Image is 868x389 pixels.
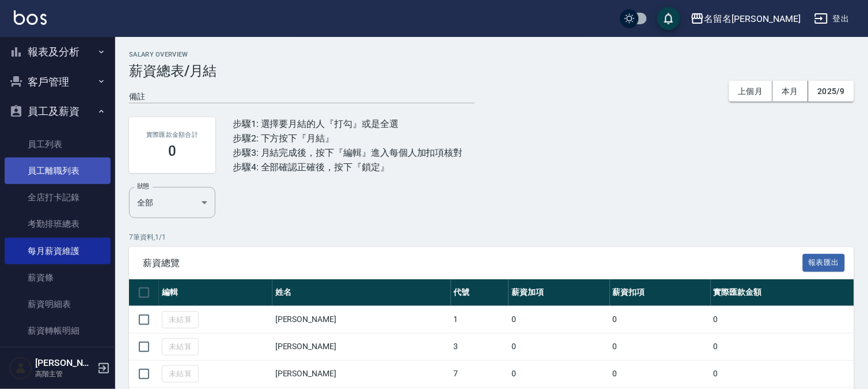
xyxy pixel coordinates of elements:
th: 薪資扣項 [610,279,711,306]
h3: 薪資總表/月結 [129,63,854,79]
td: [PERSON_NAME] [272,333,451,360]
td: 0 [711,306,854,333]
img: Person [9,357,32,380]
a: 每月薪資維護 [5,238,111,264]
button: 2025/9 [809,81,854,102]
div: 步驟3: 月結完成後，按下『編輯』進入每個人加扣項核對 [233,145,463,160]
button: 客戶管理 [5,67,111,97]
td: 0 [610,333,711,360]
a: 薪資轉帳明細 [5,317,111,344]
button: 本月 [773,81,809,102]
div: 步驟2: 下方按下『月結』 [233,131,463,145]
td: 0 [711,360,854,387]
td: 0 [610,306,711,333]
button: 上個月 [729,81,773,102]
th: 薪資加項 [509,279,609,306]
h5: [PERSON_NAME] [35,357,94,369]
td: 1 [451,306,509,333]
button: 員工及薪資 [5,96,111,126]
a: 薪資明細表 [5,291,111,317]
img: Logo [14,10,47,25]
a: 報表匯出 [803,257,846,268]
th: 代號 [451,279,509,306]
p: 7 筆資料, 1 / 1 [129,232,854,242]
div: 名留名[PERSON_NAME] [704,12,801,26]
td: 0 [711,333,854,360]
div: 全部 [129,187,215,218]
td: [PERSON_NAME] [272,360,451,387]
h3: 0 [168,143,176,159]
td: 0 [610,360,711,387]
button: save [657,7,680,30]
td: 3 [451,333,509,360]
th: 姓名 [272,279,451,306]
a: 全店打卡記錄 [5,184,111,211]
button: 登出 [810,8,854,29]
p: 高階主管 [35,369,94,379]
td: 0 [509,306,609,333]
td: 0 [509,360,609,387]
div: 步驟4: 全部確認正確後，按下『鎖定』 [233,160,463,174]
th: 實際匯款金額 [711,279,854,306]
td: [PERSON_NAME] [272,306,451,333]
button: 報表匯出 [803,254,846,272]
span: 薪資總覽 [143,257,803,269]
button: 名留名[PERSON_NAME] [686,7,805,31]
a: 員工列表 [5,131,111,158]
a: 員工離職列表 [5,158,111,184]
td: 0 [509,333,609,360]
a: 薪資條 [5,264,111,291]
h2: 實際匯款金額合計 [143,131,202,139]
td: 7 [451,360,509,387]
button: 報表及分析 [5,37,111,67]
a: 考勤排班總表 [5,211,111,237]
th: 編輯 [159,279,272,306]
div: 步驟1: 選擇要月結的人『打勾』或是全選 [233,117,463,131]
label: 狀態 [137,182,149,190]
h2: Salary Overview [129,51,854,58]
